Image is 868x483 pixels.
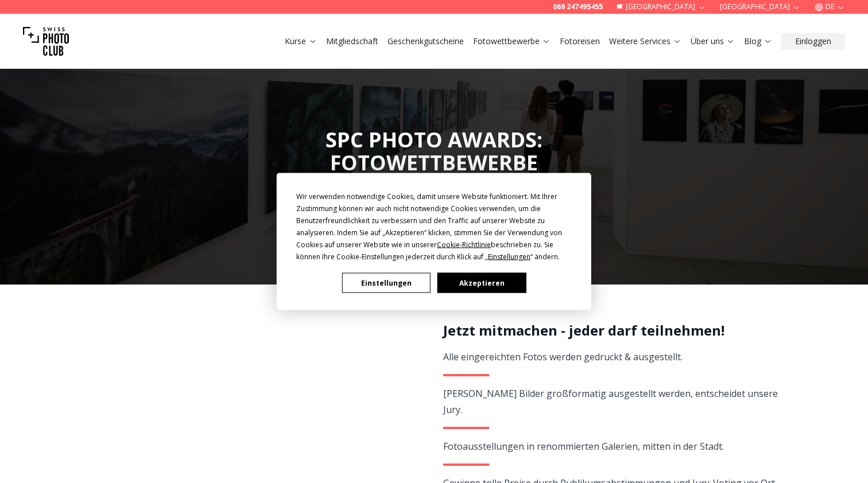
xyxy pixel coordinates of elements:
button: Akzeptieren [437,273,526,293]
div: Cookie Consent Prompt [277,173,591,310]
button: Einstellungen [342,273,431,293]
div: Wir verwenden notwendige Cookies, damit unsere Website funktioniert. Mit Ihrer Zustimmung können ... [296,190,572,263]
span: Einstellungen [488,252,530,262]
span: Cookie-Richtlinie [437,240,491,250]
